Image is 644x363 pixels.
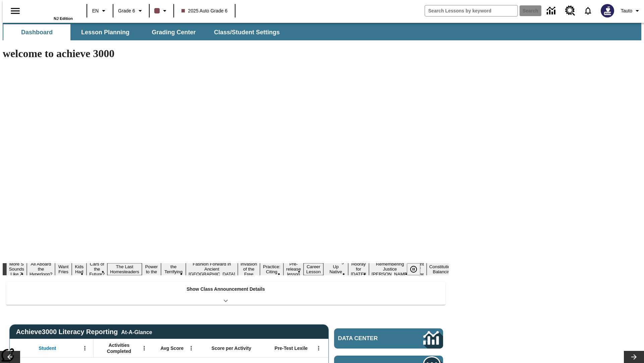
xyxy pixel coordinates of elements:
span: Lesson Planning [81,29,129,36]
a: Home [29,3,73,16]
span: Score per Activity [212,345,252,351]
button: Slide 8 Attack of the Terrifying Tomatoes [161,258,186,280]
span: Tauto [621,7,632,14]
span: 2025 Auto Grade 6 [181,7,228,14]
h1: welcome to achieve 3000 [3,47,449,60]
button: Class/Student Settings [209,24,285,40]
button: Class color is dark brown. Change class color [152,5,171,17]
button: Slide 3 Do You Want Fries With That? [55,253,72,285]
button: Language: EN, Select a language [89,5,111,17]
button: Slide 7 Solar Power to the People [142,258,161,280]
button: Grading Center [140,24,207,40]
button: Open Menu [80,343,90,353]
span: EN [92,7,99,14]
button: Open side menu [5,1,25,21]
button: Open Menu [186,343,196,353]
span: NJ Edition [54,16,73,21]
p: Show Class Announcement Details [186,286,265,293]
img: Avatar [601,4,614,17]
input: search field [425,5,518,16]
button: Dashboard [3,24,70,40]
button: Open Menu [139,343,149,353]
button: Pause [407,263,420,275]
span: Achieve3000 Literacy Reporting [16,328,152,336]
button: Slide 15 Hooray for Constitution Day! [348,260,369,278]
div: SubNavbar [3,24,286,40]
span: Grading Center [152,29,196,36]
span: Activities Completed [97,342,141,354]
button: Profile/Settings [618,5,644,17]
button: Slide 16 Remembering Justice O'Connor [369,260,411,278]
button: Slide 12 Pre-release lesson [283,260,304,278]
button: Slide 14 Cooking Up Native Traditions [323,258,348,280]
button: Lesson Planning [72,24,139,40]
button: Lesson carousel, Next [624,351,644,363]
a: Data Center [334,328,443,349]
span: Data Center [338,335,401,342]
button: Slide 4 Dirty Jobs Kids Had To Do [72,253,87,285]
a: Data Center [543,2,561,20]
button: Slide 18 The Constitution's Balancing Act [427,258,459,280]
span: Student [39,345,56,351]
a: Resource Center, Will open in new tab [561,2,579,20]
button: Grade: Grade 6, Select a grade [115,5,147,17]
span: Grade 6 [118,7,135,14]
button: Slide 6 The Last Homesteaders [107,263,142,275]
div: Home [29,2,73,21]
button: Slide 2 All Aboard the Hyperloop? [27,260,55,278]
span: Class/Student Settings [214,29,280,36]
div: At-A-Glance [121,328,152,335]
button: Slide 10 The Invasion of the Free CD [238,255,260,283]
button: Select a new avatar [597,2,618,19]
a: Notifications [579,2,597,19]
span: Dashboard [21,29,53,36]
div: Show Class Announcement Details [6,282,445,305]
button: Slide 1 More S Sounds Like Z [6,260,27,278]
button: Slide 13 Career Lesson [304,263,323,275]
button: Slide 5 Cars of the Future? [87,260,107,278]
span: Avg Score [160,345,183,351]
div: SubNavbar [3,23,641,40]
button: Slide 9 Fashion Forward in Ancient Rome [186,260,238,278]
button: Open Menu [314,343,324,353]
div: Pause [407,263,427,275]
span: Pre-Test Lexile [275,345,308,351]
button: Slide 11 Mixed Practice: Citing Evidence [260,258,284,280]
